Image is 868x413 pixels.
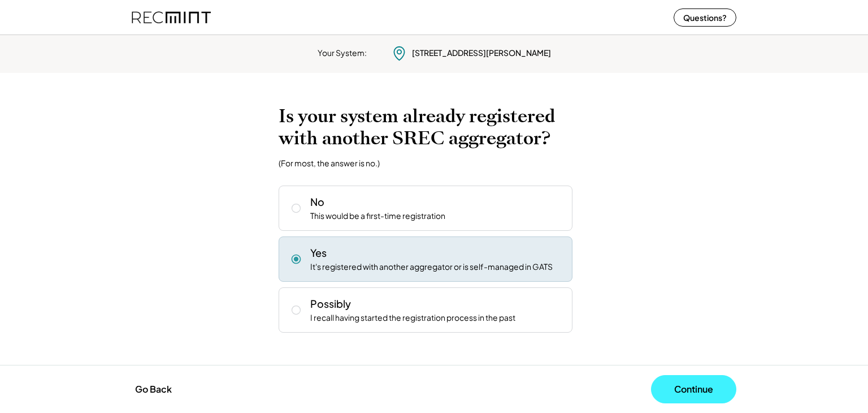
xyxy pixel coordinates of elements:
[310,296,351,311] div: Possibly
[279,158,380,168] div: (For most, the answer is no.)
[310,246,327,260] div: Yes
[310,210,445,222] div: This would be a first-time registration
[132,2,211,32] img: recmint-logotype%403x%20%281%29.jpeg
[674,8,736,27] button: Questions?
[318,48,367,59] div: Your System:
[132,377,175,402] button: Go Back
[310,195,324,209] div: No
[279,105,589,149] h2: Is your system already registered with another SREC aggregator?
[412,48,551,59] div: [STREET_ADDRESS][PERSON_NAME]
[310,312,515,324] div: I recall having started the registration process in the past
[651,375,736,403] button: Continue
[310,261,553,273] div: It's registered with another aggregator or is self-managed in GATS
